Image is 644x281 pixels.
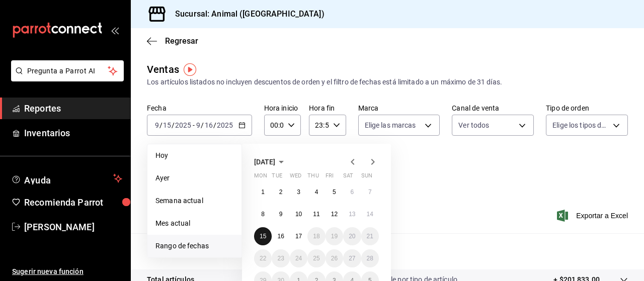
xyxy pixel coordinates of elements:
span: [PERSON_NAME] [24,220,122,234]
button: September 5, 2025 [326,183,343,201]
abbr: September 24, 2025 [295,255,302,262]
abbr: September 4, 2025 [315,189,318,196]
abbr: Friday [326,172,334,183]
button: September 19, 2025 [326,227,343,245]
button: September 7, 2025 [361,183,379,201]
abbr: September 5, 2025 [333,189,336,196]
button: September 20, 2025 [343,227,361,245]
abbr: September 1, 2025 [261,189,265,196]
div: Ventas [147,62,179,77]
span: Rango de fechas [155,241,233,251]
button: September 2, 2025 [272,183,289,201]
abbr: September 7, 2025 [368,189,372,196]
button: September 16, 2025 [272,227,289,245]
abbr: September 27, 2025 [349,255,355,262]
button: Exportar a Excel [559,210,628,222]
abbr: Sunday [361,172,372,183]
span: Mes actual [155,218,233,229]
abbr: Tuesday [272,172,282,183]
abbr: September 23, 2025 [277,255,284,262]
button: September 6, 2025 [343,183,361,201]
button: September 8, 2025 [254,205,272,223]
abbr: Saturday [343,172,353,183]
button: September 11, 2025 [307,205,325,223]
abbr: September 19, 2025 [331,233,338,240]
span: Ayuda [24,172,109,184]
abbr: September 26, 2025 [331,255,338,262]
abbr: September 2, 2025 [279,189,283,196]
h3: Sucursal: Animal ([GEOGRAPHIC_DATA]) [167,8,325,20]
input: -- [163,121,172,129]
abbr: September 10, 2025 [295,211,302,218]
abbr: September 13, 2025 [349,211,355,218]
span: Pregunta a Parrot AI [27,66,108,76]
span: / [213,121,216,129]
abbr: September 17, 2025 [295,233,302,240]
button: September 26, 2025 [326,249,343,267]
button: [DATE] [254,156,287,168]
button: September 9, 2025 [272,205,289,223]
button: September 12, 2025 [326,205,343,223]
abbr: September 11, 2025 [313,211,319,218]
a: Pregunta a Parrot AI [7,73,124,83]
input: -- [204,121,213,129]
label: Marca [358,105,440,112]
abbr: September 8, 2025 [261,211,265,218]
span: Sugerir nueva función [12,266,122,277]
button: September 4, 2025 [307,183,325,201]
abbr: Monday [254,172,267,183]
button: September 14, 2025 [361,205,379,223]
span: Regresar [165,36,198,46]
abbr: September 12, 2025 [331,211,338,218]
button: September 22, 2025 [254,249,272,267]
button: September 15, 2025 [254,227,272,245]
span: Reportes [24,102,122,115]
abbr: September 28, 2025 [367,255,373,262]
input: -- [196,121,201,129]
span: Elige las marcas [365,120,416,130]
span: Recomienda Parrot [24,196,122,209]
button: September 13, 2025 [343,205,361,223]
abbr: September 15, 2025 [260,233,266,240]
label: Tipo de orden [546,105,628,112]
abbr: September 3, 2025 [297,189,300,196]
abbr: September 16, 2025 [277,233,284,240]
abbr: September 9, 2025 [279,211,283,218]
img: Tooltip marker [184,63,196,76]
button: September 23, 2025 [272,249,289,267]
button: September 1, 2025 [254,183,272,201]
input: ---- [216,121,233,129]
span: Inventarios [24,126,122,140]
button: Regresar [147,36,198,46]
span: Ver todos [458,120,489,130]
span: Hoy [155,150,233,161]
abbr: September 22, 2025 [260,255,266,262]
abbr: September 18, 2025 [313,233,319,240]
button: September 18, 2025 [307,227,325,245]
span: / [201,121,204,129]
button: September 3, 2025 [290,183,307,201]
label: Hora fin [309,105,346,112]
span: - [193,121,195,129]
input: -- [154,121,159,129]
label: Fecha [147,105,252,112]
button: September 21, 2025 [361,227,379,245]
input: ---- [175,121,192,129]
button: Pregunta a Parrot AI [11,60,124,81]
button: September 27, 2025 [343,249,361,267]
button: September 28, 2025 [361,249,379,267]
button: September 25, 2025 [307,249,325,267]
abbr: September 20, 2025 [349,233,355,240]
abbr: Thursday [307,172,318,183]
button: September 24, 2025 [290,249,307,267]
div: Los artículos listados no incluyen descuentos de orden y el filtro de fechas está limitado a un m... [147,77,628,87]
span: Ayer [155,173,233,183]
abbr: September 21, 2025 [367,233,373,240]
span: Elige los tipos de orden [552,120,609,130]
abbr: September 6, 2025 [350,189,354,196]
abbr: September 25, 2025 [313,255,319,262]
abbr: September 14, 2025 [367,211,373,218]
span: [DATE] [254,158,275,166]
